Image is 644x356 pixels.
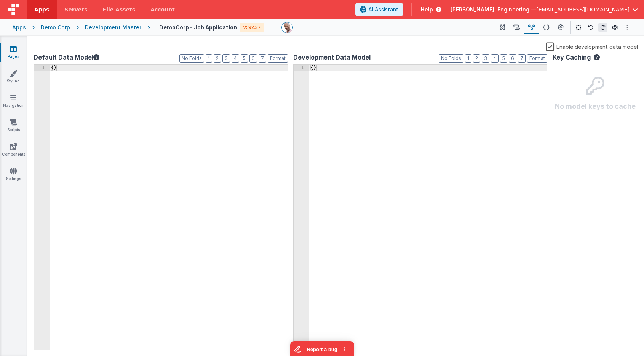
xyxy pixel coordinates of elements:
[355,3,403,16] button: AI Assistant
[536,6,630,13] span: [EMAIL_ADDRESS][DOMAIN_NAME]
[553,54,591,61] h4: Key Caching
[85,24,141,31] div: Development Master
[249,54,257,63] button: 6
[268,54,288,63] button: Format
[159,24,237,30] h4: DemoCorp - Job Application
[259,54,266,63] button: 7
[509,54,516,63] button: 6
[368,6,398,13] span: AI Assistant
[282,22,292,33] img: 11ac31fe5dc3d0eff3fbbbf7b26fa6e1
[34,6,49,13] span: Apps
[103,6,136,13] span: File Assets
[482,54,489,63] button: 3
[439,54,463,63] button: No Folds
[421,6,433,13] span: Help
[500,54,507,63] button: 5
[465,54,471,63] button: 1
[473,54,480,63] button: 2
[64,6,87,13] span: Servers
[41,24,70,31] div: Demo Corp
[206,54,212,63] button: 1
[527,54,547,63] button: Format
[451,6,638,13] button: [PERSON_NAME]' Engineering — [EMAIL_ADDRESS][DOMAIN_NAME]
[222,54,230,63] button: 3
[12,24,26,31] div: Apps
[214,54,221,63] button: 2
[241,54,248,63] button: 5
[232,54,239,63] button: 4
[293,53,371,62] span: Development Data Model
[546,42,638,51] label: Enable development data model
[179,54,204,63] button: No Folds
[34,65,50,71] div: 1
[34,53,99,62] button: Default Data Model
[240,23,264,32] div: V: 92.37
[623,23,632,32] button: Options
[294,65,309,71] div: 1
[451,6,536,13] span: [PERSON_NAME]' Engineering —
[518,54,526,63] button: 7
[555,101,636,112] p: No model keys to cache
[491,54,499,63] button: 4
